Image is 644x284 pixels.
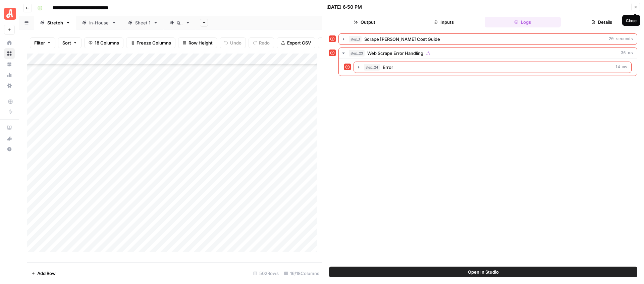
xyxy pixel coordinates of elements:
button: Inputs [406,17,482,27]
span: Export CSV [287,39,311,46]
span: Error [383,64,393,71]
div: 502 Rows [251,268,281,279]
a: Stretch [34,16,76,29]
span: Open In Studio [468,269,499,275]
a: Usage [4,70,15,80]
a: Settings [4,80,15,91]
button: What's new? [4,133,15,144]
button: Logs [485,17,561,27]
div: Close [626,17,637,23]
button: Sort [58,37,82,48]
button: Output [326,17,403,27]
button: Row Height [178,37,217,48]
button: Filter [30,37,55,48]
span: Scrape [PERSON_NAME] Cost Guide [364,36,440,42]
span: step_1 [349,36,362,42]
div: In-House [89,19,109,26]
span: Add Row [37,270,56,277]
button: 14 ms [354,62,631,73]
div: Stretch [47,19,63,26]
button: Redo [249,37,274,48]
span: step_24 [364,64,380,71]
span: 36 ms [621,50,633,56]
button: 18 Columns [84,37,123,48]
a: Sheet 1 [122,16,164,29]
button: Help + Support [4,144,15,155]
a: Your Data [4,59,15,70]
button: Open In Studio [329,267,637,277]
span: Row Height [189,39,213,46]
a: Browse [4,48,15,59]
a: Home [4,37,15,48]
button: Freeze Columns [126,37,175,48]
button: 36 ms [339,48,637,59]
img: Angi Logo [4,8,16,20]
span: Web Scrape Error Handling [367,50,423,57]
span: 18 Columns [95,39,119,46]
button: Workspace: Angi [4,5,15,22]
button: Add Row [27,268,60,279]
a: In-House [76,16,122,29]
span: Freeze Columns [137,39,171,46]
a: QA [164,16,196,29]
a: AirOps Academy [4,122,15,133]
div: What's new? [4,133,14,144]
span: 20 seconds [609,36,633,42]
span: step_23 [349,50,365,57]
span: Undo [230,39,241,46]
button: Undo [220,37,246,48]
div: 16/18 Columns [281,268,322,279]
div: Sheet 1 [135,19,151,26]
div: [DATE] 6:50 PM [326,4,362,10]
div: 36 ms [339,59,637,76]
button: Export CSV [277,37,315,48]
span: Sort [62,39,71,46]
button: 20 seconds [339,34,637,44]
div: QA [177,19,183,26]
button: Details [563,17,640,27]
span: Filter [34,39,45,46]
span: Redo [259,39,270,46]
span: 14 ms [615,64,627,70]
